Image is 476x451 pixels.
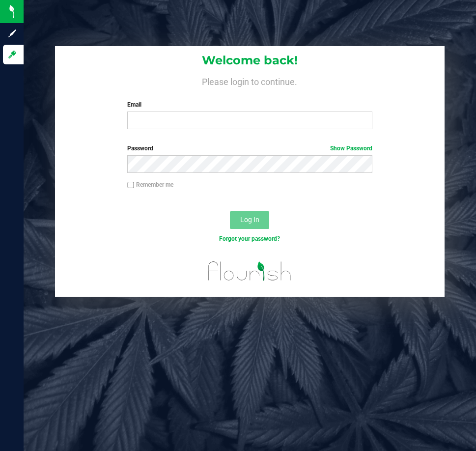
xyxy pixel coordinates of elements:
span: Log In [240,216,259,224]
img: flourish_logo.svg [201,254,298,289]
inline-svg: Log in [7,50,17,59]
a: Forgot your password? [219,235,280,242]
inline-svg: Sign up [7,28,17,38]
h4: Please login to continue. [55,75,445,86]
h1: Welcome back! [55,54,445,67]
label: Email [127,100,372,109]
a: Show Password [330,145,372,152]
button: Log In [230,211,269,229]
input: Remember me [127,182,134,189]
label: Remember me [127,180,173,189]
span: Password [127,145,153,152]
